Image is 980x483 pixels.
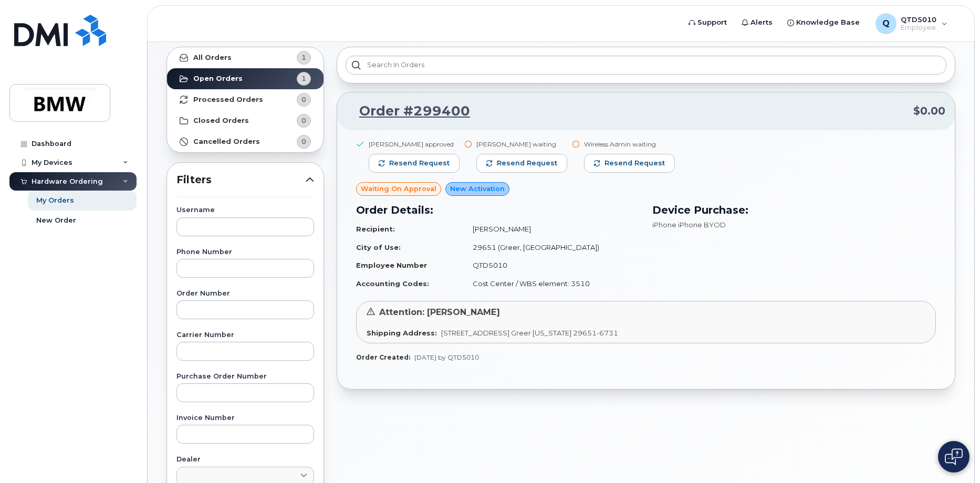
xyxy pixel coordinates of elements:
[652,220,726,229] span: iPhone iPhone BYOD
[356,353,410,361] strong: Order Created:
[301,136,306,146] span: 0
[356,243,401,251] strong: City of Use:
[193,75,243,83] strong: Open Orders
[356,261,427,269] strong: Employee Number
[584,140,675,149] div: Wireless Admin waiting
[346,56,946,75] input: Search in orders
[167,47,324,68] a: All Orders1
[476,140,567,149] div: [PERSON_NAME] waiting
[301,52,306,62] span: 1
[193,54,232,62] strong: All Orders
[476,154,567,173] button: Resend request
[913,103,945,119] span: $0.00
[604,159,665,168] span: Resend request
[681,12,734,33] a: Support
[450,184,505,194] span: New Activation
[176,456,314,463] label: Dealer
[356,202,640,218] h3: Order Details:
[176,332,314,339] label: Carrier Number
[750,17,773,28] span: Alerts
[176,249,314,256] label: Phone Number
[796,17,860,28] span: Knowledge Base
[167,68,324,89] a: Open Orders1
[176,172,306,187] span: Filters
[497,159,557,168] span: Resend request
[369,154,460,173] button: Resend request
[176,373,314,380] label: Purchase Order Number
[356,279,429,288] strong: Accounting Codes:
[389,159,450,168] span: Resend request
[367,329,437,337] strong: Shipping Address:
[734,12,780,33] a: Alerts
[167,89,324,110] a: Processed Orders0
[176,415,314,422] label: Invoice Number
[901,24,936,32] span: Employee
[193,96,263,104] strong: Processed Orders
[945,448,963,465] img: Open chat
[176,290,314,297] label: Order Number
[780,12,867,33] a: Knowledge Base
[167,131,324,152] a: Cancelled Orders0
[301,94,306,104] span: 0
[463,238,640,257] td: 29651 (Greer, [GEOGRAPHIC_DATA])
[882,17,890,30] span: Q
[463,256,640,275] td: QTD5010
[347,102,470,121] a: Order #299400
[463,220,640,238] td: [PERSON_NAME]
[697,17,727,28] span: Support
[652,202,936,218] h3: Device Purchase:
[868,13,955,34] div: QTD5010
[301,73,306,83] span: 1
[356,225,395,233] strong: Recipient:
[414,353,479,361] span: [DATE] by QTD5010
[301,115,306,125] span: 0
[901,15,936,24] span: QTD5010
[369,140,460,149] div: [PERSON_NAME] approved
[463,275,640,293] td: Cost Center / WBS element: 3510
[167,110,324,131] a: Closed Orders0
[193,117,249,125] strong: Closed Orders
[361,184,436,194] span: Waiting On Approval
[441,329,618,337] span: [STREET_ADDRESS] Greer [US_STATE] 29651-6731
[584,154,675,173] button: Resend request
[379,307,500,317] span: Attention: [PERSON_NAME]
[176,207,314,214] label: Username
[193,138,260,146] strong: Cancelled Orders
